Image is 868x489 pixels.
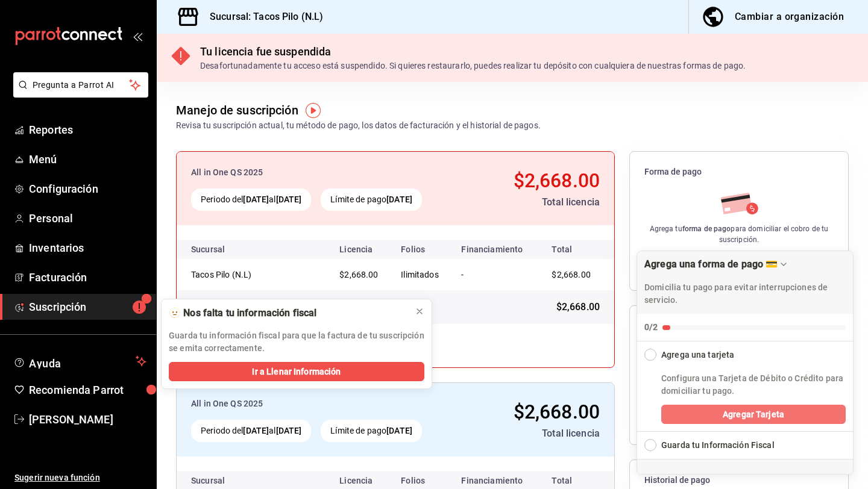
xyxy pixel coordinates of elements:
[723,408,784,421] span: Agregar Tarjeta
[29,299,146,315] span: Suscripción
[386,426,412,435] strong: [DATE]
[321,188,422,211] div: Límite de pago
[391,259,451,290] td: Ilimitados
[473,195,600,210] div: Total licencia
[682,225,731,233] strong: forma de pago
[339,270,378,279] span: $2,668.00
[29,210,146,226] span: Personal
[29,181,146,197] span: Configuración
[200,60,746,72] div: Desafortunadamente tu acceso está suspendido. Si quieres restaurarlo, puedes realizar tu depósito...
[552,270,590,279] span: $2,668.00
[29,411,146,428] span: [PERSON_NAME]
[191,166,463,179] div: All in One QS 2025
[243,426,269,435] strong: [DATE]
[176,119,541,132] div: Revisa tu suscripción actual, tu método de pago, los datos de facturación y el historial de pagos.
[451,240,537,259] th: Financiamiento
[514,400,600,423] span: $2,668.00
[661,405,846,424] button: Agregar Tarjeta
[191,420,311,442] div: Periodo del al
[644,223,834,245] div: Agrega tu para domiciliar el cobro de tu suscripción.
[386,195,412,204] strong: [DATE]
[29,151,146,167] span: Menú
[644,281,846,307] p: Domicilia tu pago para evitar interrupciones de servicio.
[169,362,424,381] button: Ir a Llenar Información
[473,426,600,441] div: Total licencia
[191,188,311,211] div: Periodo del al
[29,354,131,369] span: Ayuda
[661,349,734,361] div: Agrega una tarjeta
[276,195,302,204] strong: [DATE]
[243,195,269,204] strong: [DATE]
[637,251,853,341] button: Collapse Checklist
[200,10,323,24] h3: Sucursal: Tacos Pilo (N.L)
[637,341,853,361] button: Collapse Checklist
[661,439,775,452] div: Guarda tu Información Fiscal
[276,426,302,435] strong: [DATE]
[537,240,614,259] th: Total
[29,240,146,256] span: Inventarios
[29,269,146,285] span: Facturación
[556,300,600,314] span: $2,668.00
[191,269,312,281] div: Tacos Pilo (N.L)
[637,251,854,475] div: Agrega una forma de pago 💳
[169,329,424,355] p: Guarda tu información fiscal para que la factura de tu suscripción se emita correctamente.
[306,103,321,118] img: Tooltip marker
[321,420,422,442] div: Límite de pago
[644,166,834,178] span: Forma de pago
[451,259,537,290] td: -
[644,258,778,270] div: Agrega una forma de pago 💳
[637,251,853,314] div: Drag to move checklist
[191,397,463,410] div: All in One QS 2025
[514,169,600,192] span: $2,668.00
[637,432,853,459] button: Expand Checklist
[191,244,257,254] div: Sucursal
[8,87,148,100] a: Pregunta a Parrot AI
[33,79,130,92] span: Pregunta a Parrot AI
[29,122,146,138] span: Reportes
[169,307,405,320] div: 🫥 Nos falta tu información fiscal
[191,476,257,485] div: Sucursal
[330,240,391,259] th: Licencia
[252,366,341,378] span: Ir a Llenar Información
[200,43,746,60] div: Tu licencia fue suspendida
[735,8,844,25] div: Cambiar a organización
[661,372,846,397] p: Configura una Tarjeta de Débito o Crédito para domiciliar tu pago.
[133,31,142,41] button: open_drawer_menu
[644,321,658,334] div: 0/2
[13,72,148,98] button: Pregunta a Parrot AI
[14,472,146,484] span: Sugerir nueva función
[29,382,146,398] span: Recomienda Parrot
[176,101,298,119] div: Manejo de suscripción
[391,240,451,259] th: Folios
[644,475,834,486] span: Historial de pago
